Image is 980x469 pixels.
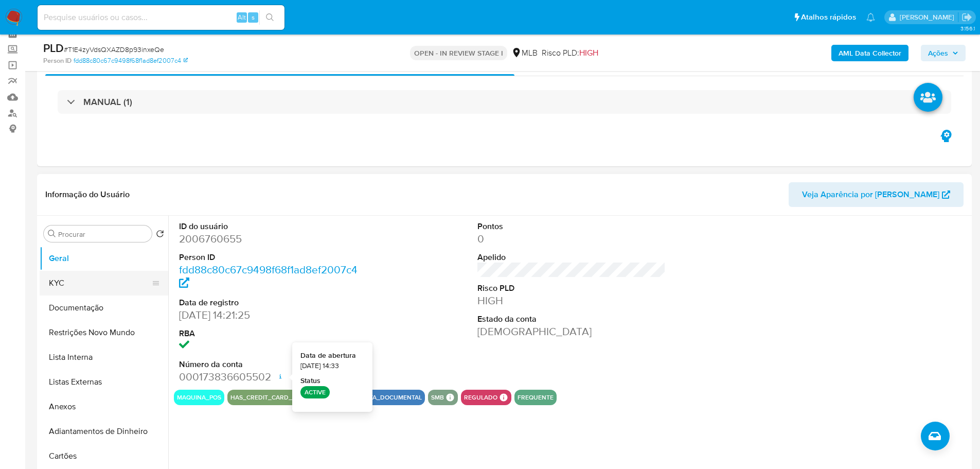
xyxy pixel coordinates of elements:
dt: Data de registro [179,297,368,308]
span: Veja Aparência por [PERSON_NAME] [802,182,939,207]
button: Procurar [48,230,56,238]
button: Anexos [40,394,168,419]
b: Person ID [43,56,72,65]
dd: [DEMOGRAPHIC_DATA] [477,324,666,339]
p: OPEN - IN REVIEW STAGE I [410,46,507,60]
b: PLD [43,40,64,56]
input: Pesquise usuários ou casos... [38,11,284,24]
dt: ID do usuário [179,221,368,232]
div: MANUAL (1) [58,90,951,114]
p: lucas.portella@mercadolivre.com [900,12,958,22]
b: AML Data Collector [839,45,901,61]
button: Lista Interna [40,345,168,370]
span: s [252,12,255,22]
span: # T1E4zyVdsQXAZD8p93inxeQe [64,44,164,55]
strong: Data de abertura [300,351,356,361]
button: conta_documental [356,395,422,399]
a: fdd88c80c67c9498f68f1ad8ef2007c4 [179,262,358,291]
dd: 0 [477,232,666,246]
button: Geral [40,246,168,271]
button: KYC [40,271,160,296]
h3: MANUAL (1) [83,96,132,108]
button: maquina_pos [177,395,221,399]
dt: Apelido [477,252,666,263]
button: Ações [921,45,966,61]
span: Atalhos rápidos [801,12,856,23]
h1: Informação do Usuário [45,189,130,200]
div: MLB [511,47,538,59]
button: Listas Externas [40,370,168,394]
dd: 000173836605502 [179,370,368,384]
button: regulado [464,395,497,399]
a: Sair [961,12,972,23]
span: HIGH [579,47,598,59]
button: Documentação [40,296,168,320]
dd: HIGH [477,293,666,308]
span: Alt [238,12,246,22]
dt: Pontos [477,221,666,232]
span: Risco PLD: [542,47,598,59]
button: Cartões [40,444,168,468]
dt: Número da conta [179,359,368,370]
input: Procurar [58,230,148,239]
strong: Status [300,376,320,386]
dt: RBA [179,328,368,339]
button: search-icon [259,10,280,25]
a: Notificações [866,13,875,22]
dt: Person ID [179,252,368,263]
dt: Estado da conta [477,314,666,325]
button: Adiantamentos de Dinheiro [40,419,168,444]
button: Veja Aparência por [PERSON_NAME] [789,182,964,207]
button: Restrições Novo Mundo [40,320,168,345]
button: frequente [518,395,554,399]
dt: Risco PLD [477,283,666,294]
button: AML Data Collector [831,45,908,61]
a: fdd88c80c67c9498f68f1ad8ef2007c4 [74,56,188,65]
span: 3.156.1 [960,24,975,32]
span: [DATE] 14:33 [300,361,339,371]
p: ACTIVE [300,386,330,398]
dd: [DATE] 14:21:25 [179,308,368,322]
button: smb [431,395,444,399]
span: Ações [928,45,948,61]
button: Retornar ao pedido padrão [156,230,164,241]
dd: 2006760655 [179,232,368,246]
button: has_credit_card_mp [230,395,301,399]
